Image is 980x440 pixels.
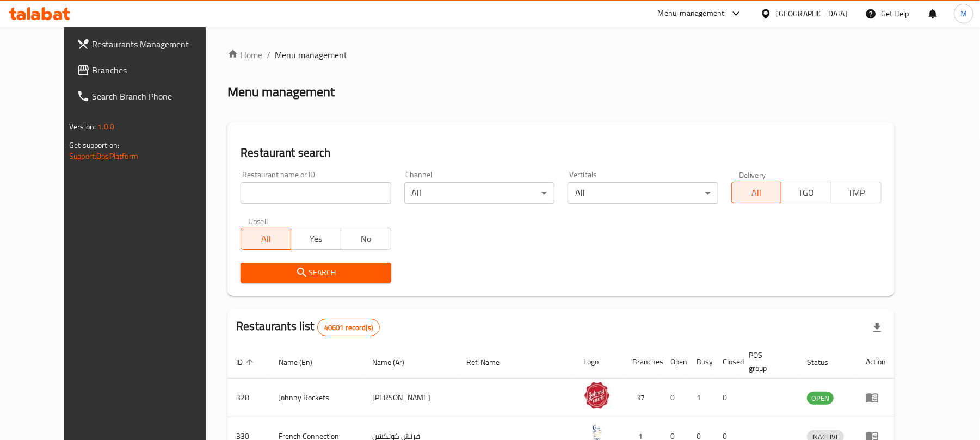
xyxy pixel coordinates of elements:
[346,231,387,247] span: No
[267,48,270,61] li: /
[624,379,662,417] td: 37
[68,83,227,109] a: Search Branch Phone
[658,7,725,20] div: Menu-management
[69,149,138,163] a: Support.OpsPlatform
[317,319,380,336] div: Total records count
[739,171,766,178] label: Delivery
[866,391,886,404] div: Menu
[68,31,227,57] a: Restaurants Management
[831,182,882,203] button: TMP
[248,217,268,225] label: Upsell
[583,382,611,409] img: Johnny Rockets
[624,345,662,379] th: Branches
[960,8,967,20] span: M
[363,379,458,417] td: [PERSON_NAME]
[241,145,882,161] h2: Restaurant search
[688,345,714,379] th: Busy
[864,314,890,340] div: Export file
[279,356,326,369] span: Name (En)
[341,228,391,250] button: No
[781,182,831,203] button: TGO
[236,356,257,369] span: ID
[68,57,227,83] a: Branches
[227,83,335,101] h2: Menu management
[245,231,287,247] span: All
[714,345,740,379] th: Closed
[270,379,363,417] td: Johnny Rockets
[275,48,347,61] span: Menu management
[807,392,834,405] span: OPEN
[92,64,219,77] span: Branches
[575,345,624,379] th: Logo
[662,379,688,417] td: 0
[291,228,341,250] button: Yes
[227,48,262,61] a: Home
[241,228,291,250] button: All
[731,182,782,203] button: All
[69,138,119,152] span: Get support on:
[241,182,391,204] input: Search for restaurant name or ID..
[372,356,418,369] span: Name (Ar)
[249,266,382,280] span: Search
[688,379,714,417] td: 1
[749,349,785,375] span: POS group
[404,182,554,204] div: All
[236,318,380,336] h2: Restaurants list
[241,263,391,283] button: Search
[776,8,848,20] div: [GEOGRAPHIC_DATA]
[69,120,96,134] span: Version:
[227,379,270,417] td: 328
[92,38,219,51] span: Restaurants Management
[467,356,514,369] span: Ref. Name
[295,231,337,247] span: Yes
[714,379,740,417] td: 0
[92,90,219,103] span: Search Branch Phone
[662,345,688,379] th: Open
[736,185,778,201] span: All
[97,120,114,134] span: 1.0.0
[836,185,877,201] span: TMP
[318,323,379,333] span: 40601 record(s)
[857,345,895,379] th: Action
[227,48,895,61] nav: breadcrumb
[786,185,827,201] span: TGO
[568,182,718,204] div: All
[807,392,834,405] div: OPEN
[807,356,842,369] span: Status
